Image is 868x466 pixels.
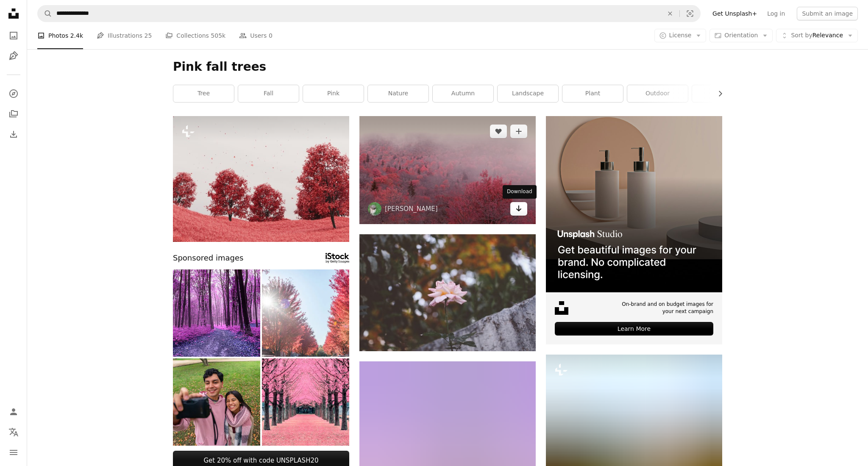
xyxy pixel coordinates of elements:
[173,85,234,102] a: tree
[173,175,349,183] a: Red trees on a pink hill under a white sky
[503,185,537,199] div: Download
[627,85,688,102] a: outdoor
[724,32,758,39] span: Orientation
[5,5,22,24] a: Home — Unsplash
[616,301,713,315] span: On-brand and on budget images for your next campaign
[5,403,22,420] a: Log in / Sign up
[173,116,349,242] img: Red trees on a pink hill under a white sky
[97,22,152,49] a: Illustrations 25
[555,301,568,315] img: file-1631678316303-ed18b8b5cb9cimage
[5,105,22,122] a: Collections
[368,85,428,102] a: nature
[5,47,22,64] a: Illustrations
[262,269,349,357] img: Residential street in autumn, Markham and Richmond hill, Canada
[709,29,773,42] button: Orientation
[669,32,692,39] span: License
[145,31,152,40] span: 25
[303,85,364,102] a: pink
[239,22,273,49] a: Users 0
[546,116,722,344] a: On-brand and on budget images for your next campaignLearn More
[5,27,22,44] a: Photos
[368,202,381,216] img: Go to Erica Li's profile
[791,32,812,39] span: Sort by
[562,85,623,102] a: plant
[173,269,260,357] img: Fairy tale colors of magical forest
[712,85,722,102] button: scroll list to the right
[38,6,52,22] button: Search Unsplash
[5,444,22,461] button: Menu
[510,125,527,138] button: Add to Collection
[173,252,243,264] span: Sponsored images
[269,31,273,40] span: 0
[385,205,438,213] a: [PERSON_NAME]
[359,234,536,351] img: pink flower on gray tree trunk
[433,85,493,102] a: autumn
[359,289,536,297] a: pink flower on gray tree trunk
[211,31,225,40] span: 505k
[498,85,558,102] a: landscape
[661,6,679,22] button: Clear
[791,31,843,40] span: Relevance
[238,85,299,102] a: fall
[359,116,536,224] img: foggy red leafed trees
[510,202,527,216] a: Download
[173,358,260,446] img: Young latin couple taking a selfie in the park during autumn, using a retro camera
[546,116,722,292] img: file-1715714113747-b8b0561c490eimage
[262,358,349,446] img: Pink tree,Nami Island in Korea
[5,126,22,143] a: Download History
[5,85,22,102] a: Explore
[797,7,858,20] button: Submit an image
[359,166,536,174] a: foggy red leafed trees
[762,7,790,20] a: Log in
[654,29,707,42] button: License
[707,7,762,20] a: Get Unsplash+
[5,424,22,441] button: Language
[555,322,713,336] div: Learn More
[680,6,700,22] button: Visual search
[776,29,858,42] button: Sort byRelevance
[165,22,225,49] a: Collections 505k
[692,85,753,102] a: sky
[546,409,722,417] a: Rear view of cheerful small girl with balloons running in autumn nature.
[173,59,722,75] h1: Pink fall trees
[490,125,507,138] button: Like
[37,5,701,22] form: Find visuals sitewide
